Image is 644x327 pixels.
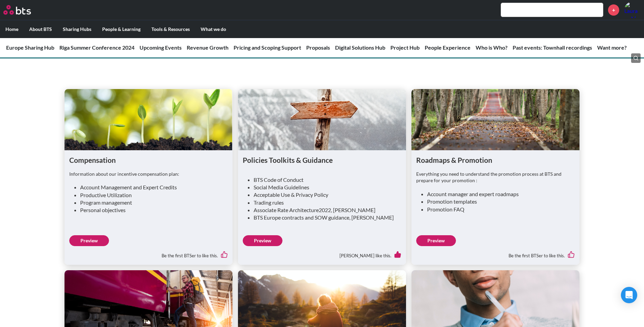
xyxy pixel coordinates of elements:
[335,44,385,51] a: Digital Solutions Hub
[6,44,54,51] a: Europe Sharing Hub
[624,2,641,18] a: Profile
[476,44,508,51] a: Who is Who?
[416,246,575,260] div: Be the first BTSer to like this.
[69,171,228,177] p: Information about our incentive compensation plan:
[254,206,396,214] li: Associate Rate Architecture2022, [PERSON_NAME]
[140,44,182,51] a: Upcoming Events
[243,155,401,165] h1: Policies Toolkits & Guidance
[416,171,575,184] p: Everything you need to understand the promotion process at BTS and prepare for your promotion :
[97,20,146,38] label: People & Learning
[243,235,282,246] a: Preview
[80,206,222,214] li: Personal objectives
[59,44,134,51] a: Riga Summer Conference 2024
[608,4,619,16] a: +
[254,214,396,221] li: BTS Europe contracts and SOW guidance, [PERSON_NAME]
[234,44,301,51] a: Pricing and Scoping Support
[254,176,396,184] li: BTS Code of Conduct
[427,190,569,198] li: Account manager and expert roadmaps
[146,20,195,38] label: Tools & Resources
[416,155,575,165] h1: Roadmaps & Promotion
[69,235,109,246] a: Preview
[621,287,637,303] div: Open Intercom Messenger
[69,155,228,165] h1: Compensation
[390,44,420,51] a: Project Hub
[243,246,401,260] div: [PERSON_NAME] like this.
[69,246,228,260] div: Be the first BTSer to like this.
[513,44,592,51] a: Past events: Townhall recordings
[624,2,641,18] img: Laura DeMaio
[306,44,330,51] a: Proposals
[427,198,569,205] li: Promotion templates
[597,44,627,51] a: Want more?
[80,191,222,199] li: Productive Utilization
[425,44,471,51] a: People Experience
[187,44,228,51] a: Revenue Growth
[3,5,31,15] img: BTS Logo
[254,184,396,191] li: Social Media Guidelines
[24,20,57,38] label: About BTS
[3,5,43,15] a: Go home
[80,199,222,206] li: Program management
[254,191,396,199] li: Acceptable Use & Privacy Policy
[80,184,222,191] li: Account Management and Expert Credits
[427,206,569,213] li: Promotion FAQ
[254,199,396,206] li: Trading rules
[416,235,456,246] a: Preview
[195,20,232,38] label: What we do
[57,20,97,38] label: Sharing Hubs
